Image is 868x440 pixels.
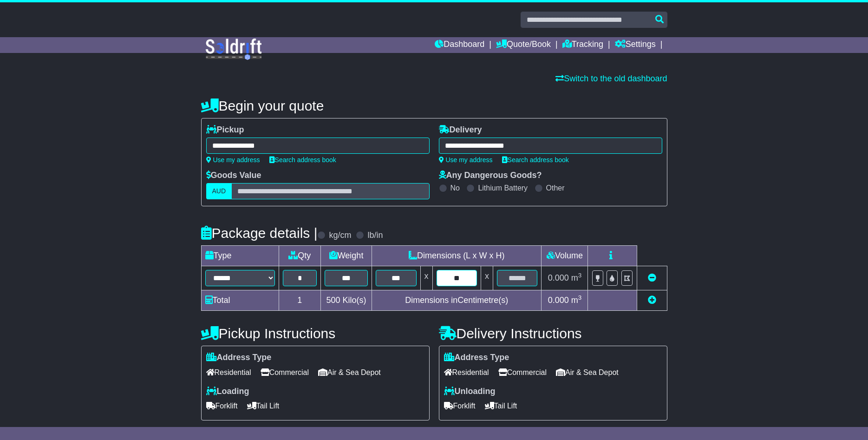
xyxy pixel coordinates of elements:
a: Dashboard [435,37,484,53]
td: Total [201,290,279,311]
span: Residential [444,365,489,380]
a: Use my address [439,156,493,164]
td: Kilo(s) [321,290,372,311]
td: x [481,266,493,290]
h4: Pickup Instructions [201,326,430,341]
span: Air & Sea Depot [556,365,619,380]
span: 0.000 [548,273,569,282]
td: Dimensions in Centimetre(s) [372,290,542,311]
a: Settings [615,37,656,53]
span: m [571,296,582,305]
span: Tail Lift [485,399,517,413]
a: Remove this item [648,273,656,282]
label: Lithium Battery [478,184,528,192]
span: Air & Sea Depot [318,365,381,380]
td: Dimensions (L x W x H) [372,246,542,266]
h4: Package details | [201,225,318,241]
a: Add new item [648,296,656,305]
a: Quote/Book [496,37,551,53]
label: kg/cm [329,230,351,241]
span: 500 [326,296,340,305]
a: Switch to the old dashboard [555,74,667,83]
span: m [571,273,582,282]
label: Loading [206,387,249,397]
label: Address Type [206,353,272,363]
a: Search address book [269,156,336,164]
td: Volume [542,246,588,266]
label: lb/in [367,230,383,241]
span: Commercial [261,365,309,380]
sup: 3 [578,272,582,279]
h4: Delivery Instructions [439,326,667,341]
label: Pickup [206,125,244,135]
td: Qty [279,246,321,266]
td: Weight [321,246,372,266]
td: 1 [279,290,321,311]
span: Commercial [498,365,547,380]
label: Address Type [444,353,509,363]
a: Search address book [502,156,569,164]
label: No [450,184,460,192]
td: x [420,266,432,290]
span: Tail Lift [247,399,280,413]
label: Unloading [444,387,496,397]
label: AUD [206,183,232,199]
label: Delivery [439,125,482,135]
label: Any Dangerous Goods? [439,171,542,181]
span: Forklift [206,399,238,413]
a: Tracking [562,37,603,53]
span: Residential [206,365,251,380]
sup: 3 [578,294,582,301]
a: Use my address [206,156,260,164]
label: Other [546,184,565,192]
td: Type [201,246,279,266]
label: Goods Value [206,171,261,181]
span: Forklift [444,399,476,413]
h4: Begin your quote [201,98,667,113]
span: 0.000 [548,296,569,305]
